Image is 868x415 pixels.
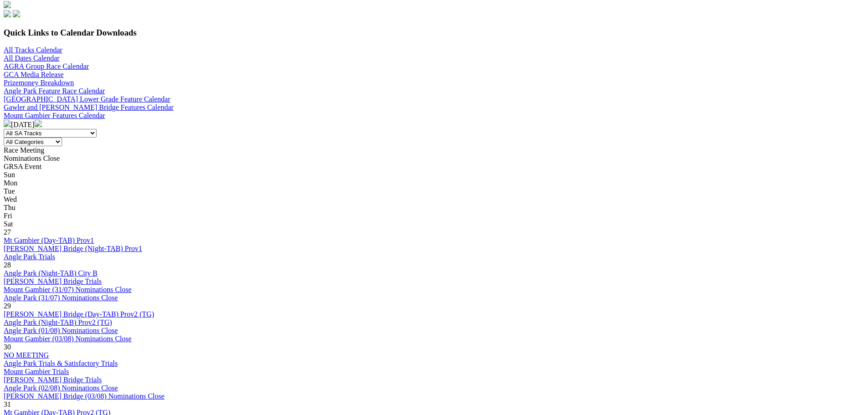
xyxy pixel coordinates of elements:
[4,10,11,17] img: facebook.svg
[4,245,142,252] a: [PERSON_NAME] Bridge (Night-TAB) Prov1
[4,204,864,212] div: Thu
[4,359,118,367] a: Angle Park Trials & Satisfactory Trials
[4,120,864,129] div: [DATE]
[4,154,864,163] div: Nominations Close
[4,261,11,269] span: 28
[4,212,864,220] div: Fri
[4,392,164,400] a: [PERSON_NAME] Bridge (03/08) Nominations Close
[4,236,94,244] a: Mt Gambier (Day-TAB) Prov1
[4,253,55,261] a: Angle Park Trials
[4,327,118,334] a: Angle Park (01/08) Nominations Close
[4,171,864,179] div: Sun
[13,10,20,17] img: twitter.svg
[4,368,69,375] a: Mount Gambier Trials
[4,187,864,195] div: Tue
[4,310,154,318] a: [PERSON_NAME] Bridge (Day-TAB) Prov2 (TG)
[4,95,170,103] a: [GEOGRAPHIC_DATA] Lower Grade Feature Calendar
[4,79,74,87] a: Prizemoney Breakdown
[4,28,864,38] h3: Quick Links to Calendar Downloads
[4,146,864,154] div: Race Meeting
[4,62,89,70] a: AGRA Group Race Calendar
[4,343,11,351] span: 30
[4,112,105,119] a: Mount Gambier Features Calendar
[4,220,864,228] div: Sat
[4,277,102,285] a: [PERSON_NAME] Bridge Trials
[4,228,11,236] span: 27
[4,302,11,310] span: 29
[4,294,118,302] a: Angle Park (31/07) Nominations Close
[4,71,64,78] a: GCA Media Release
[4,103,174,111] a: Gawler and [PERSON_NAME] Bridge Features Calendar
[4,400,11,408] span: 31
[4,1,11,8] img: logo-grsa-white.png
[4,318,112,326] a: Angle Park (Night-TAB) Prov2 (TG)
[4,376,102,384] a: [PERSON_NAME] Bridge Trials
[4,195,864,204] div: Wed
[4,384,118,392] a: Angle Park (02/08) Nominations Close
[35,120,42,127] img: chevron-right-pager-white.svg
[4,351,49,359] a: NO MEETING
[4,286,132,293] a: Mount Gambier (31/07) Nominations Close
[4,269,98,277] a: Angle Park (Night-TAB) City B
[4,46,62,54] a: All Tracks Calendar
[4,87,105,95] a: Angle Park Feature Race Calendar
[4,54,60,62] a: All Dates Calendar
[4,120,11,127] img: chevron-left-pager-white.svg
[4,163,864,171] div: GRSA Event
[4,179,864,187] div: Mon
[4,335,132,343] a: Mount Gambier (03/08) Nominations Close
